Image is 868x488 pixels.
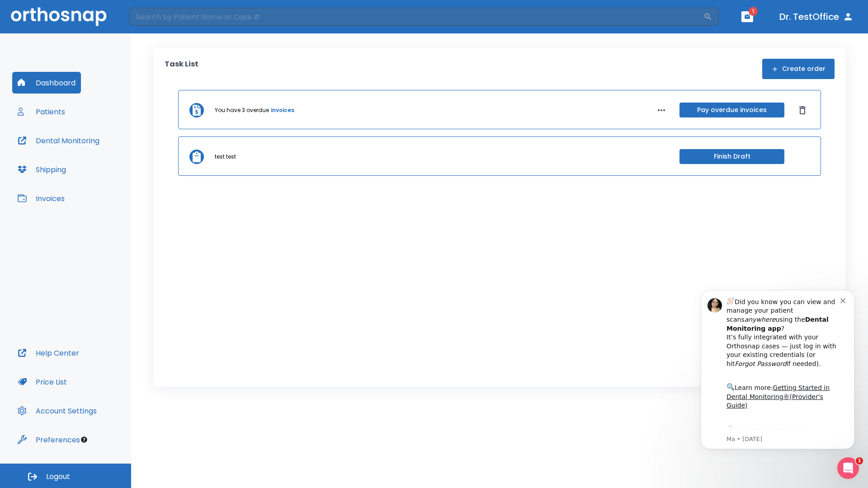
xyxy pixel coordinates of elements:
[165,59,198,79] p: Task List
[679,103,784,117] button: Pay overdue invoices
[762,59,835,79] button: Create order
[215,106,269,114] p: You have 3 overdue
[795,103,810,117] button: Dismiss
[271,106,294,114] a: invoices
[12,342,85,364] button: Help Center
[687,279,868,483] iframe: Intercom notifications message
[12,130,105,151] button: Dental Monitoring
[837,457,859,479] iframe: Intercom live chat
[129,8,703,26] input: Search by Patient Name or Case #
[776,9,857,25] button: Dr. TestOffice
[12,188,70,209] button: Invoices
[80,436,88,444] div: Tooltip anchor
[215,153,236,161] p: test test
[12,72,81,94] button: Dashboard
[679,149,784,164] button: Finish Draft
[11,7,107,26] img: Orthosnap
[12,159,71,180] button: Shipping
[856,457,863,465] span: 1
[12,101,71,122] button: Patients
[749,7,758,16] span: 1
[12,429,85,450] button: Preferences
[46,472,70,482] span: Logout
[12,371,72,393] button: Price List
[12,400,102,422] button: Account Settings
